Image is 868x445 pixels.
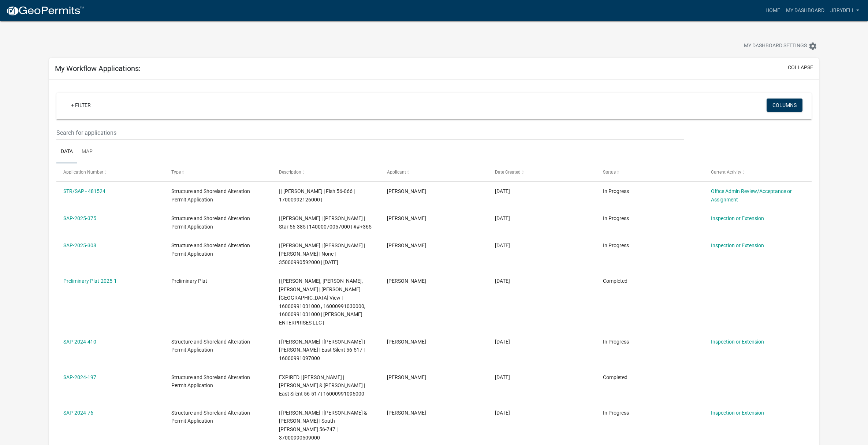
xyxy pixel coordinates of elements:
a: Data [56,140,77,164]
span: | Eric Babolian | SCOTT TRACY | Star 56-385 | 14000070057000 | ##+365 [279,215,372,230]
span: Structure and Shoreland Alteration Permit Application [171,374,250,389]
span: 02/17/2024 [495,410,510,416]
span: In Progress [603,215,629,221]
span: Current Activity [711,170,741,175]
span: 09/20/2025 [495,188,510,194]
datatable-header-cell: Type [164,163,272,181]
span: | Eric Babolian | MICHAEL HOLLAND | DAWN HOLLAND | None | 35000990592000 | 06/17/2026 [279,242,365,265]
span: Joseph Rydell [387,188,426,194]
span: Joseph Rydell [387,410,426,416]
datatable-header-cell: Current Activity [704,163,812,181]
span: Status [603,170,616,175]
span: Date Created [495,170,521,175]
span: EXPIRED | Eric Babolian | SHOOK,DALE & PATRICIA | East Silent 56-517 | 16000991096000 [279,374,365,397]
a: Inspection or Extension [711,339,764,345]
a: Inspection or Extension [711,215,764,221]
span: Joseph Rydell [387,215,426,221]
a: SAP-2024-410 [63,339,96,345]
span: In Progress [603,410,629,416]
span: Preliminary Plat [171,278,207,284]
span: Structure and Shoreland Alteration Permit Application [171,339,250,353]
span: Completed [603,374,627,380]
span: Structure and Shoreland Alteration Permit Application [171,188,250,203]
a: Office Admin Review/Acceptance or Assignment [711,188,792,203]
span: Application Number [63,170,103,175]
a: STR/SAP - 481524 [63,188,105,194]
a: Inspection or Extension [711,242,764,248]
span: | | MARC A JOHNSON | Fish 56-066 | 17000992126000 | [279,188,355,203]
span: Structure and Shoreland Alteration Permit Application [171,242,250,257]
span: Structure and Shoreland Alteration Permit Application [171,410,250,424]
span: Type [171,170,181,175]
a: Home [763,4,783,18]
span: Applicant [387,170,406,175]
span: | Amy Busko, Christopher LeClair, Kyle Westergard | Rydell's Star Lake View | 16000991031000 , 16... [279,278,365,326]
a: SAP-2025-308 [63,242,96,248]
span: 02/19/2025 [495,278,510,284]
span: Joseph Rydell [387,242,426,248]
button: My Dashboard Settingssettings [738,39,823,53]
h5: My Workflow Applications: [55,64,141,73]
span: 05/18/2025 [495,242,510,248]
a: SAP-2024-76 [63,410,93,416]
datatable-header-cell: Description [272,163,380,181]
datatable-header-cell: Application Number [56,163,164,181]
datatable-header-cell: Date Created [488,163,596,181]
span: Structure and Shoreland Alteration Permit Application [171,215,250,230]
datatable-header-cell: Applicant [380,163,488,181]
i: settings [808,42,817,51]
a: Inspection or Extension [711,410,764,416]
span: Completed [603,278,627,284]
a: jbrydell [827,4,862,18]
span: My Dashboard Settings [744,42,807,51]
button: collapse [788,64,813,71]
span: Joseph Rydell [387,339,426,345]
a: SAP-2024-197 [63,374,96,380]
span: | Eric Babolian | SCHROEDER,STANTON & JILL | South Lida 56-747 | 37000990509000 [279,410,367,441]
a: My Dashboard [783,4,827,18]
a: Preliminary Plat-2025-1 [63,278,117,284]
a: Map [77,140,97,164]
input: Search for applications [56,125,684,140]
span: 07/01/2024 [495,339,510,345]
datatable-header-cell: Status [596,163,704,181]
span: Joseph Rydell [387,278,426,284]
span: 05/08/2024 [495,374,510,380]
a: + Filter [65,99,97,112]
button: Columns [767,99,802,112]
span: Joseph Rydell [387,374,426,380]
span: Description [279,170,301,175]
span: | Eric Babolian | DONALD SCHWANKE | CHRISTINE SCHWANKE | East Silent 56-517 | 16000991097000 [279,339,365,361]
a: SAP-2025-375 [63,215,96,221]
span: 06/24/2025 [495,215,510,221]
span: In Progress [603,188,629,194]
span: In Progress [603,242,629,248]
span: In Progress [603,339,629,345]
